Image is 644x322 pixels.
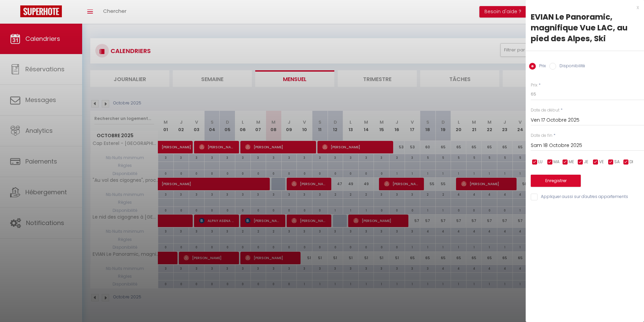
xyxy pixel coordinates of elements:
span: ME [569,159,574,165]
div: x [526,3,639,11]
div: EVIAN Le Panoramic, magnifique Vue LAC, au pied des Alpes, Ski [531,11,639,44]
span: LU [538,159,543,165]
span: VE [599,159,604,165]
span: DI [629,159,633,165]
span: MA [553,159,559,165]
label: Date de fin [531,132,552,139]
label: Prix [531,82,538,89]
button: Enregistrer [531,175,581,187]
span: SA [614,159,620,165]
label: Prix [536,63,546,70]
label: Disponibilité [556,63,585,70]
label: Date de début [531,107,559,114]
span: JE [584,159,588,165]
